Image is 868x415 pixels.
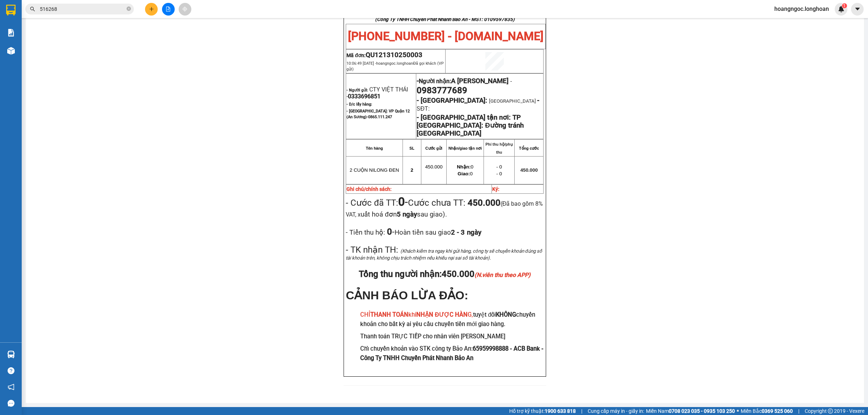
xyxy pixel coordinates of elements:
span: uất hoá đơn sau giao). [361,210,447,218]
span: copyright [828,408,833,414]
span: Cung cấp máy in - giấy in: [588,407,644,415]
button: caret-down [851,3,864,16]
span: 2 [410,167,413,173]
strong: BIÊN NHẬN VẬN CHUYỂN BẢO AN EXPRESS [4,10,109,27]
span: - [398,195,408,209]
span: QU121310250003 [366,51,422,59]
span: - [GEOGRAPHIC_DATA]: VP Quận 12 (An Sương)- [346,109,410,119]
strong: - [417,77,509,85]
span: notification [8,384,14,390]
span: [GEOGRAPHIC_DATA] [489,98,536,104]
span: (Đã bao gồm 8% VAT, x [346,200,543,218]
span: Người nhận: [419,78,509,85]
strong: 65959998888 - ACB Bank - Công Ty TNHH Chuyển Phát Nhanh Bảo An [360,345,544,361]
strong: TP [GEOGRAPHIC_DATA]: Đường tránh [GEOGRAPHIC_DATA] [417,114,523,137]
span: CHỈ khi G, [360,311,473,318]
span: - [GEOGRAPHIC_DATA]: [417,97,487,104]
strong: Cước gửi [425,146,442,150]
span: 450.000 [442,269,531,279]
span: message [8,400,14,407]
span: [PHONE_NUMBER] - [DOMAIN_NAME] [5,43,109,70]
strong: - D/c lấy hàng: [346,102,372,107]
strong: 450.000 [468,198,501,208]
span: - TK nhận TH: [346,245,398,255]
img: icon-new-feature [838,6,844,12]
strong: 1900 633 818 [545,408,576,414]
span: SĐT: [417,105,430,112]
span: Hoàn tiền sau giao [395,228,481,236]
strong: SL [409,146,414,150]
span: - [385,227,481,237]
span: | [798,407,799,415]
strong: Tên hàng [366,146,383,150]
strong: (Công Ty TNHH Chuyển Phát Nhanh Bảo An - MST: 0109597835) [375,17,515,22]
span: close-circle [127,7,131,11]
span: search [30,7,35,12]
button: aim [179,3,191,16]
strong: 0708 023 035 - 0935 103 250 [669,408,735,414]
span: - [509,78,512,85]
span: 450.000 [425,164,442,170]
strong: 0369 525 060 [762,408,793,414]
span: file-add [166,7,171,12]
span: 0983777689 [417,85,467,95]
span: Tổng thu người nhận: [359,269,531,279]
h3: tuyệt đối chuyển khoản cho bất kỳ ai yêu cầu chuyển tiền mới giao hàng. [360,310,544,329]
span: Miền Bắc [741,407,793,415]
img: solution-icon [7,29,15,37]
span: | [581,407,582,415]
span: Hỗ trợ kỹ thuật: [509,407,576,415]
strong: (Công Ty TNHH Chuyển Phát Nhanh Bảo An - MST: 0109597835) [2,29,110,41]
span: Cước chưa TT: [346,198,543,219]
span: 450.000 [520,167,538,173]
span: 0 [458,171,472,176]
span: hoangngoc.longhoan [769,4,835,13]
strong: 0 [385,227,392,237]
span: 2 CUỘN NILONG ĐEN [350,167,399,173]
span: plus [149,7,154,12]
strong: THANH TOÁN [370,311,408,318]
strong: Tổng cước [519,146,539,150]
h3: Thanh toán TRỰC TIẾP cho nhân viên [PERSON_NAME] [360,332,544,341]
strong: - Người gửi: [346,88,368,93]
span: - 0 [496,164,502,170]
img: warehouse-icon [7,47,15,55]
span: caret-down [854,6,861,12]
span: question-circle [8,367,14,374]
strong: Ghi chú/chính sách: [346,186,392,192]
span: A [PERSON_NAME] [451,77,509,85]
strong: Nhận/giao tận nơi [448,146,482,150]
strong: 2 - 3 [451,228,481,236]
span: Mã đơn: [346,52,422,58]
strong: Phí thu hộ/phụ thu [485,142,513,154]
span: Miền Nam [646,407,735,415]
img: warehouse-icon [7,351,15,358]
span: CẢNH BÁO LỪA ĐẢO: [346,289,468,302]
span: 1 [843,3,846,8]
span: 0865.111.247 [368,115,392,119]
sup: 1 [842,3,847,8]
strong: - [GEOGRAPHIC_DATA] tận nơi: [417,114,511,121]
span: - Cước đã TT: [346,198,408,208]
em: (N.viên thu theo APP) [475,271,531,278]
span: 10:06:49 [DATE] - [346,61,444,72]
span: aim [182,7,187,12]
strong: Giao: [458,171,470,176]
span: 0333696851 [348,93,380,100]
strong: NHẬN ĐƯỢC HÀN [416,311,468,318]
strong: 0 [398,195,405,209]
strong: KHÔNG [496,311,516,318]
span: hoangngoc.longhoan [346,61,444,72]
span: - Tiền thu hộ: [346,228,385,236]
button: plus [145,3,158,16]
span: - 0 [496,171,502,176]
span: [PHONE_NUMBER] - [DOMAIN_NAME] [348,29,544,43]
span: ngày [467,228,481,236]
h3: Chỉ chuyển khoản vào STK công ty Bảo An: [360,344,544,363]
span: close-circle [127,6,131,13]
span: (Khách kiểm tra ngay khi gửi hàng, công ty sẽ chuyển khoản đúng số tài khoản trên, không chịu trá... [346,248,542,261]
span: 0 [457,164,473,170]
strong: Ký: [492,186,499,192]
input: Tìm tên, số ĐT hoặc mã đơn [40,5,125,13]
button: file-add [162,3,175,16]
